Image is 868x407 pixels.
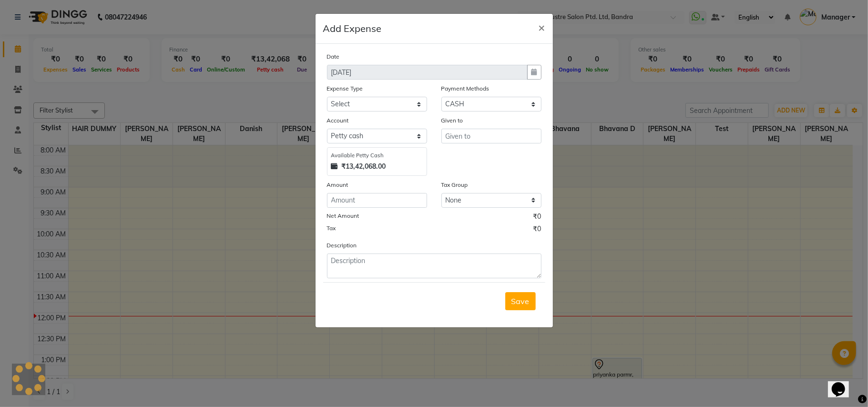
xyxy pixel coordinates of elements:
[323,21,382,36] h5: Add Expense
[327,52,340,61] label: Date
[531,14,553,41] button: Close
[327,84,363,93] label: Expense Type
[533,224,541,236] span: ₹0
[327,212,359,220] label: Net Amount
[511,296,530,306] span: Save
[342,162,386,172] strong: ₹13,42,068.00
[327,193,427,208] input: Amount
[327,224,336,233] label: Tax
[327,241,357,250] label: Description
[327,116,349,125] label: Account
[828,369,858,397] iframe: chat widget
[331,152,423,160] div: Available Petty Cash
[533,212,541,224] span: ₹0
[505,292,536,310] button: Save
[441,84,490,93] label: Payment Methods
[327,181,348,189] label: Amount
[441,129,541,143] input: Given to
[441,181,468,189] label: Tax Group
[441,116,463,125] label: Given to
[539,20,545,34] span: ×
